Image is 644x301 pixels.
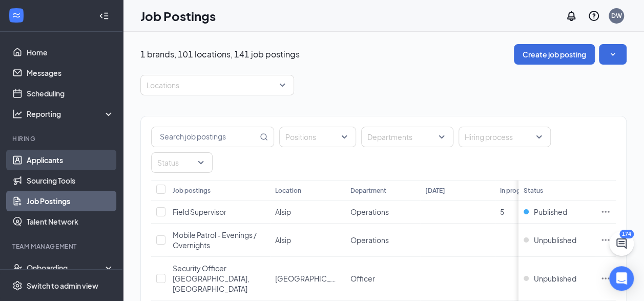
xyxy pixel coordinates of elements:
button: Create job posting [514,44,595,65]
svg: WorkstreamLogo [11,10,22,21]
span: 5 [500,207,504,216]
a: Applicants [27,150,114,170]
td: Alsip [270,224,345,257]
span: Alsip [275,207,291,216]
svg: SmallChevronDown [608,49,618,59]
div: DW [611,11,622,20]
span: [GEOGRAPHIC_DATA] 1031 [275,274,367,283]
div: Department [350,186,386,195]
div: Location [275,186,301,195]
div: Switch to admin view [27,280,98,291]
div: Reporting [27,109,115,119]
a: Job Postings [27,191,114,211]
div: Team Management [12,242,112,251]
td: Bedford Park 1031 [270,257,345,300]
span: Operations [350,207,388,216]
svg: Settings [12,280,23,291]
span: Field Supervisor [173,207,226,216]
svg: Ellipses [600,273,611,284]
span: Security Officer [GEOGRAPHIC_DATA], [GEOGRAPHIC_DATA] [173,264,250,293]
div: Job postings [173,186,211,195]
th: In progress [495,180,570,200]
a: Sourcing Tools [27,170,114,191]
span: Published [534,207,567,217]
td: Operations [345,200,420,224]
th: Status [518,180,595,200]
svg: Analysis [12,109,23,119]
th: [DATE] [420,180,495,200]
span: Officer [350,274,375,283]
td: Alsip [270,200,345,224]
svg: MagnifyingGlass [260,133,268,141]
svg: Collapse [99,11,109,21]
svg: Notifications [565,10,577,22]
td: Operations [345,224,420,257]
div: 174 [619,230,634,238]
button: SmallChevronDown [599,44,627,65]
svg: ChatActive [615,237,628,250]
span: Operations [350,235,388,245]
span: Unpublished [534,235,576,245]
svg: UserCheck [12,263,23,273]
a: Scheduling [27,83,114,104]
svg: Ellipses [600,235,611,245]
div: Hiring [12,134,112,143]
div: Onboarding [27,263,106,273]
div: Open Intercom Messenger [609,266,634,291]
td: Officer [345,257,420,300]
a: Messages [27,63,114,83]
button: ChatActive [609,231,634,256]
h1: Job Postings [140,7,216,25]
svg: QuestionInfo [588,10,600,22]
span: Alsip [275,235,291,245]
input: Search job postings [152,127,258,147]
span: Mobile Patrol - Evenings / Overnights [173,230,257,250]
a: Home [27,42,114,63]
span: Unpublished [534,273,576,284]
a: Talent Network [27,211,114,232]
svg: Ellipses [600,207,611,217]
p: 1 brands, 101 locations, 141 job postings [140,49,300,60]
